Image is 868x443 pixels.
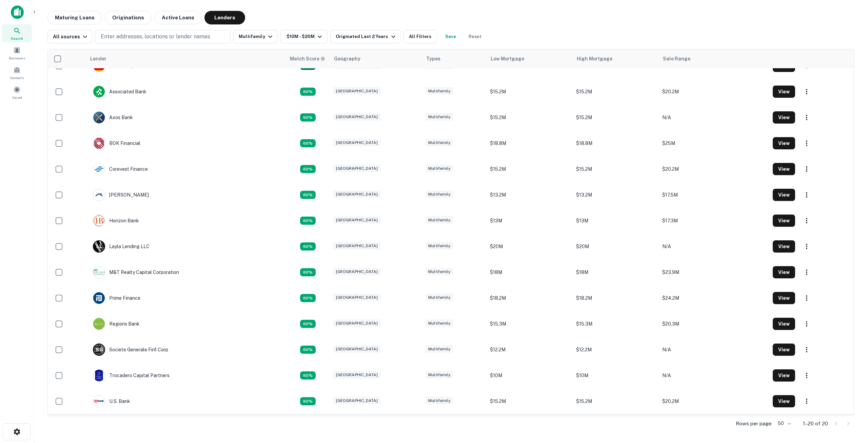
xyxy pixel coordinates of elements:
div: Multifamily [426,113,453,121]
td: $15.2M [487,156,573,182]
div: Prime Finance [93,292,140,304]
th: Sale Range [659,49,769,68]
td: $20M [573,234,659,259]
td: N/A [659,337,769,363]
a: Search [2,24,32,42]
div: Low Mortgage [491,55,524,63]
button: View [773,240,795,253]
img: capitalize-icon.png [11,5,24,19]
td: $15.2M [573,105,659,130]
div: Capitalize uses an advanced AI algorithm to match your search with the best lender. The match sco... [300,165,316,173]
div: Multifamily [426,87,453,95]
div: Multifamily [426,242,453,250]
button: View [773,86,795,98]
td: $12.2M [573,337,659,363]
td: $10M [573,363,659,388]
div: Geography [334,55,360,63]
h6: Match Score [290,55,324,62]
button: View [773,215,795,227]
button: View [773,318,795,330]
div: Capitalize uses an advanced AI algorithm to match your search with the best lender. The match sco... [290,55,325,62]
div: High Mortgage [577,55,612,63]
img: picture [93,395,105,407]
td: $15.2M [487,79,573,105]
button: View [773,111,795,124]
button: View [773,137,795,149]
button: Active Loans [154,11,202,24]
th: Lender [86,49,286,68]
td: $13.2M [487,182,573,208]
td: $13M [487,208,573,234]
div: Capitalize uses an advanced AI algorithm to match your search with the best lender. The match sco... [300,191,316,199]
button: Save your search to get updates of matches that match your search criteria. [440,30,461,43]
td: $15.2M [487,388,573,414]
div: Multifamily [426,268,453,276]
img: picture [93,292,105,304]
div: Societe Generale Fin'l Corp [93,344,168,356]
td: $20.2M [659,388,769,414]
td: $15.3M [573,311,659,337]
div: [GEOGRAPHIC_DATA] [333,345,380,353]
div: Multifamily [426,216,453,224]
th: Capitalize uses an advanced AI algorithm to match your search with the best lender. The match sco... [286,49,330,68]
p: 1–20 of 20 [803,420,828,428]
img: picture [93,215,105,226]
th: Geography [330,49,422,68]
div: Corevest Finance [93,163,148,175]
td: $18M [573,259,659,285]
button: Multifamily [233,30,277,43]
span: Borrowers [9,55,25,61]
span: Saved [12,95,22,100]
div: M&T Realty Capital Corporation [93,266,179,278]
span: Contacts [10,75,24,80]
div: U.s. Bank [93,395,130,407]
div: [GEOGRAPHIC_DATA] [333,87,380,95]
td: $18.8M [573,130,659,156]
div: Associated Bank [93,86,146,98]
div: Capitalize uses an advanced AI algorithm to match your search with the best lender. The match sco... [300,217,316,225]
div: [GEOGRAPHIC_DATA] [333,165,380,172]
div: [GEOGRAPHIC_DATA] [333,216,380,224]
button: Enter addresses, locations or lender names [95,30,231,43]
p: S G [96,346,103,353]
td: $13.2M [573,182,659,208]
div: All sources [53,33,89,41]
img: picture [93,163,105,175]
th: Types [422,49,487,68]
a: Contacts [2,63,32,82]
div: [GEOGRAPHIC_DATA] [333,242,380,250]
div: [GEOGRAPHIC_DATA] [333,319,380,327]
div: [PERSON_NAME] [93,189,149,201]
td: $18M [487,259,573,285]
div: Multifamily [426,397,453,405]
div: [GEOGRAPHIC_DATA] [333,294,380,301]
td: $20.3M [659,311,769,337]
div: Multifamily [426,294,453,301]
td: $17.5M [659,182,769,208]
td: $15.2M [573,156,659,182]
div: Multifamily [426,319,453,327]
div: Originated Last 2 Years [336,33,397,41]
button: $10M - $20M [280,30,328,43]
span: Search [11,36,23,41]
div: [GEOGRAPHIC_DATA] [333,113,380,121]
td: $15.2M [573,388,659,414]
td: $15.3M [487,311,573,337]
div: Trocadero Capital Partners [93,369,170,382]
div: Capitalize uses an advanced AI algorithm to match your search with the best lender. The match sco... [300,139,316,147]
a: Saved [2,83,32,101]
img: picture [93,370,105,381]
div: Capitalize uses an advanced AI algorithm to match your search with the best lender. The match sco... [300,113,316,122]
div: Layla Lending LLC [93,240,150,253]
a: Borrowers [2,44,32,62]
td: $17.3M [659,208,769,234]
td: $18.2M [487,285,573,311]
div: Horizon Bank [93,215,139,227]
div: Axos Bank [93,111,133,124]
button: View [773,266,795,278]
td: $13M [573,208,659,234]
p: Rows per page: [736,420,772,428]
button: Maturing Loans [47,11,102,24]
